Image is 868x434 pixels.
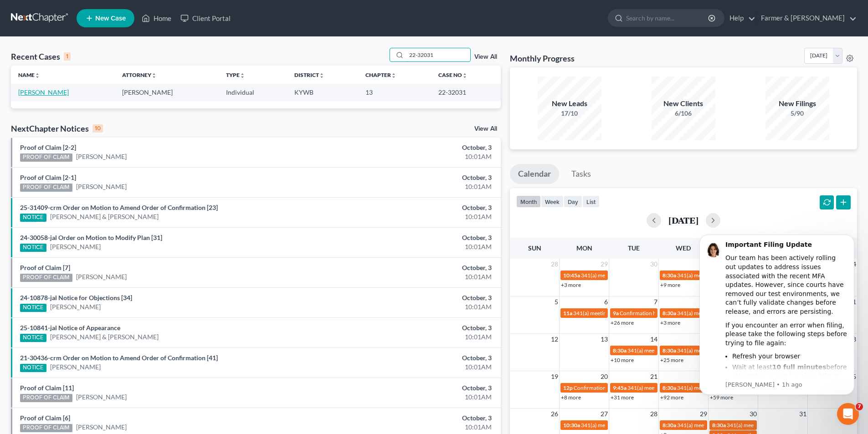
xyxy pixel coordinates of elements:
a: [PERSON_NAME] [76,272,127,281]
span: 341(a) meeting for [PERSON_NAME] [677,384,765,391]
div: October, 3 [340,233,492,242]
span: 8:30a [663,347,676,354]
span: 6 [603,296,609,307]
span: 30 [649,259,658,270]
a: +26 more [611,319,634,326]
a: [PERSON_NAME] [76,393,127,402]
span: 26 [550,408,559,419]
span: Confirmation hearing for [PERSON_NAME] & [PERSON_NAME] [620,310,771,317]
span: 8:30a [663,310,676,317]
div: 10:01AM [340,332,492,342]
i: unfold_more [462,73,467,78]
a: View All [474,54,497,60]
a: Calendar [510,164,559,184]
a: +31 more [611,394,634,401]
div: October, 3 [340,263,492,272]
span: 8:30a [663,422,676,429]
a: Typeunfold_more [226,71,245,78]
a: View All [474,126,497,132]
a: +8 more [561,394,581,401]
div: 10:01AM [340,363,492,372]
span: 20 [600,371,609,382]
span: Confirmation hearing for [PERSON_NAME] & [PERSON_NAME] [574,384,725,391]
td: 22-32031 [431,84,501,101]
span: Sun [528,244,541,252]
a: Proof of Claim [2-2] [20,143,76,151]
span: 7 [653,296,658,307]
span: 341(a) meeting for [PERSON_NAME] [677,347,765,354]
a: Client Portal [176,10,235,26]
div: 6/106 [652,109,715,118]
i: unfold_more [391,73,396,78]
button: list [582,195,600,208]
a: +3 more [660,319,680,326]
span: 341(a) meeting for [PERSON_NAME] [627,347,715,354]
span: 8:30a [663,272,676,279]
span: 11a [563,310,572,317]
span: 9:45a [613,384,627,391]
div: 10:01AM [340,182,492,191]
span: 341(a) meeting for [PERSON_NAME] [677,422,765,429]
span: 28 [550,259,559,270]
a: +9 more [660,281,680,288]
h3: Monthly Progress [510,53,575,64]
span: 341(a) meeting for [PERSON_NAME] [677,310,765,317]
span: 12 [550,334,559,345]
div: October, 3 [340,414,492,423]
a: [PERSON_NAME] [76,152,127,161]
div: NextChapter Notices [11,123,103,134]
span: 7 [856,403,863,410]
a: Nameunfold_more [18,71,40,78]
a: 25-31409-crm Order on Motion to Amend Order of Confirmation [23] [20,204,218,211]
a: [PERSON_NAME] & [PERSON_NAME] [50,212,159,221]
span: 14 [649,334,658,345]
span: 341(a) meeting for [PERSON_NAME] [627,384,715,391]
button: day [564,195,582,208]
div: PROOF OF CLAIM [20,184,72,192]
div: 10:01AM [340,272,492,281]
span: 8:30a [613,347,627,354]
span: 341(a) meeting for [PERSON_NAME] [573,310,661,317]
td: 13 [358,84,431,101]
span: 28 [649,408,658,419]
a: Chapterunfold_more [365,71,396,78]
a: [PERSON_NAME] [76,423,127,432]
a: [PERSON_NAME] [50,242,101,251]
a: Proof of Claim [6] [20,414,70,422]
a: 21-30436-crm Order on Motion to Amend Order of Confirmation [41] [20,354,218,362]
div: Recent Cases [11,51,71,62]
div: NOTICE [20,334,46,342]
span: Mon [576,244,592,252]
td: Individual [219,84,287,101]
a: 25-10841-jal Notice of Appearance [20,324,120,332]
span: 29 [600,259,609,270]
input: Search by name... [406,48,470,61]
a: +92 more [660,394,683,401]
div: NOTICE [20,304,46,312]
span: 10:30a [563,422,580,429]
div: New Clients [652,98,715,109]
div: 10:01AM [340,302,492,311]
a: Attorneyunfold_more [122,71,157,78]
iframe: Intercom live chat [837,403,859,425]
div: PROOF OF CLAIM [20,274,72,282]
a: Proof of Claim [2-1] [20,174,76,181]
div: October, 3 [340,203,492,212]
div: October, 3 [340,143,492,152]
div: October, 3 [340,173,492,182]
a: +25 more [660,357,683,363]
span: 341(a) meeting for [PERSON_NAME] [581,272,669,279]
a: Districtunfold_more [294,71,324,78]
div: PROOF OF CLAIM [20,424,72,432]
div: NOTICE [20,214,46,222]
span: Tue [628,244,640,252]
div: 10:01AM [340,242,492,251]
